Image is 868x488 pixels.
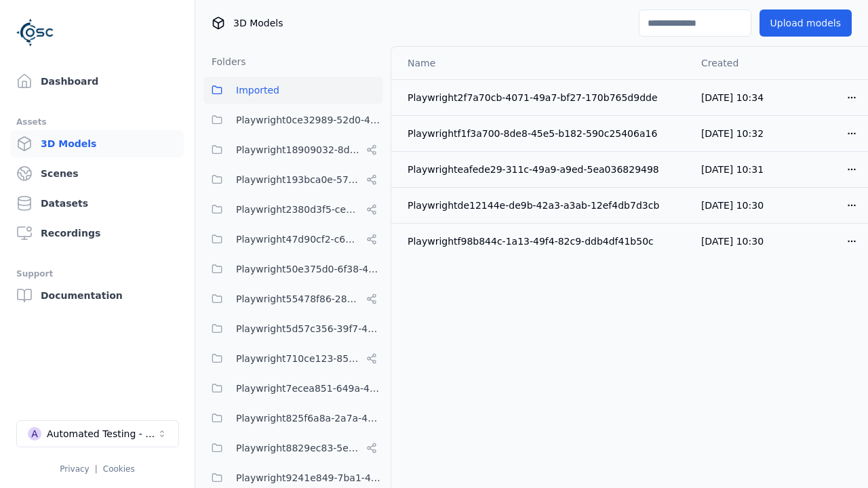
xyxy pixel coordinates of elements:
button: Playwright193bca0e-57fa-418d-8ea9-45122e711dc7 [203,166,382,193]
button: Playwright5d57c356-39f7-47ed-9ab9-d0409ac6cddc [203,315,382,342]
button: Select a workspace [16,420,179,447]
a: Cookies [103,464,135,474]
span: [DATE] 10:34 [701,92,764,103]
span: Playwright18909032-8d07-45c5-9c81-9eec75d0b16b [236,142,361,158]
div: Playwright2f7a70cb-4071-49a7-bf27-170b765d9dde [408,91,679,104]
div: Playwrighteafede29-311c-49a9-a9ed-5ea036829498 [408,163,679,176]
a: Recordings [11,220,184,247]
span: Playwright0ce32989-52d0-45cf-b5b9-59d5033d313a [236,112,382,128]
span: [DATE] 10:30 [701,200,764,211]
span: Playwright710ce123-85fd-4f8c-9759-23c3308d8830 [236,350,361,367]
span: Playwright9241e849-7ba1-474f-9275-02cfa81d37fc [236,470,382,486]
button: Playwright7ecea851-649a-419a-985e-fcff41a98b20 [203,375,382,402]
h3: Folders [203,55,246,68]
div: Assets [16,114,178,130]
button: Playwright18909032-8d07-45c5-9c81-9eec75d0b16b [203,136,382,163]
a: 3D Models [11,130,184,157]
div: Automated Testing - Playwright [47,427,157,441]
th: Name [391,47,690,79]
div: Playwrightf1f3a700-8de8-45e5-b182-590c25406a16 [408,127,679,140]
span: Playwright7ecea851-649a-419a-985e-fcff41a98b20 [236,380,382,396]
button: Playwright50e375d0-6f38-48a7-96e0-b0dcfa24b72f [203,256,382,283]
span: 3D Models [233,16,283,30]
span: Imported [236,82,279,98]
button: Playwright55478f86-28dc-49b8-8d1f-c7b13b14578c [203,285,382,312]
span: [DATE] 10:31 [701,164,764,175]
div: A [28,427,41,441]
button: Playwright0ce32989-52d0-45cf-b5b9-59d5033d313a [203,106,382,134]
div: Support [16,266,178,282]
button: Playwright2380d3f5-cebf-494e-b965-66be4d67505e [203,196,382,223]
span: Playwright55478f86-28dc-49b8-8d1f-c7b13b14578c [236,291,361,307]
a: Documentation [11,282,184,309]
th: Created [690,47,781,79]
button: Playwright8829ec83-5e68-4376-b984-049061a310ed [203,434,382,462]
a: Datasets [11,190,184,217]
a: Privacy [60,464,89,474]
div: Playwrightf98b844c-1a13-49f4-82c9-ddb4df41b50c [408,235,679,248]
img: Logo [16,14,54,52]
button: Upload models [759,9,852,37]
a: Dashboard [11,68,184,95]
span: Playwright47d90cf2-c635-4353-ba3b-5d4538945666 [236,231,361,247]
span: [DATE] 10:30 [701,236,764,247]
div: Playwrightde12144e-de9b-42a3-a3ab-12ef4db7d3cb [408,199,679,212]
span: Playwright5d57c356-39f7-47ed-9ab9-d0409ac6cddc [236,321,382,337]
span: | [95,464,98,474]
span: Playwright2380d3f5-cebf-494e-b965-66be4d67505e [236,201,361,218]
span: Playwright825f6a8a-2a7a-425c-94f7-650318982f69 [236,410,382,426]
button: Imported [203,77,382,104]
button: Playwright825f6a8a-2a7a-425c-94f7-650318982f69 [203,405,382,432]
span: Playwright193bca0e-57fa-418d-8ea9-45122e711dc7 [236,171,361,188]
span: Playwright50e375d0-6f38-48a7-96e0-b0dcfa24b72f [236,261,382,277]
span: [DATE] 10:32 [701,128,764,139]
button: Playwright47d90cf2-c635-4353-ba3b-5d4538945666 [203,226,382,253]
button: Playwright710ce123-85fd-4f8c-9759-23c3308d8830 [203,345,382,372]
a: Scenes [11,160,184,187]
span: Playwright8829ec83-5e68-4376-b984-049061a310ed [236,440,361,456]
